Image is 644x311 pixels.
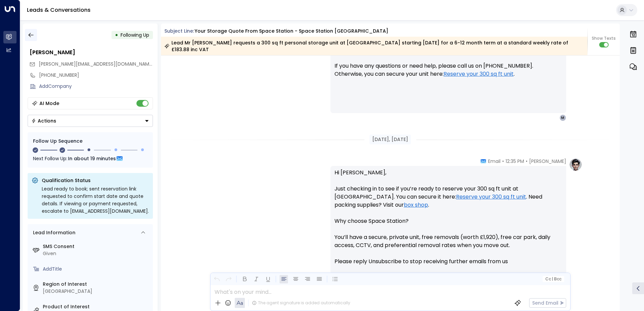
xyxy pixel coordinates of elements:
div: Lead Mr [PERSON_NAME] requests a 300 sq ft personal storage unit at [GEOGRAPHIC_DATA] starting [D... [164,39,584,53]
div: Button group with a nested menu [28,115,153,127]
span: • [526,158,527,165]
a: Reserve your 300 sq ft unit [444,70,514,78]
span: matthew.ahblack@yahoo.co.uk [39,61,153,68]
span: Following Up [121,32,149,38]
div: Lead ready to book; sent reservation link requested to confirm start date and quote details. If v... [42,185,149,215]
div: Your storage quote from Space Station - Space Station [GEOGRAPHIC_DATA] [195,28,388,35]
p: Hi [PERSON_NAME], Just checking in to see if you’re ready to reserve your 300 sq ft unit at [GEOG... [334,169,562,274]
button: Redo [224,275,233,283]
span: Show Texts [592,35,616,41]
span: Email [488,158,501,165]
span: | [552,277,553,281]
div: AI Mode [39,100,59,107]
div: Next Follow Up: [33,155,148,162]
span: 12:35 PM [506,158,524,165]
div: [PHONE_NUMBER] [39,72,153,79]
div: AddTitle [43,266,150,273]
button: Actions [28,115,153,127]
div: [GEOGRAPHIC_DATA] [43,288,150,295]
button: Cc|Bcc [542,276,564,282]
div: • [115,29,118,41]
div: AddCompany [39,83,153,90]
div: The agent signature is added automatically [252,300,350,306]
button: Undo [213,275,221,283]
span: Cc Bcc [545,277,561,281]
img: profile-logo.png [569,158,582,171]
p: Qualification Status [42,177,149,184]
div: [DATE], [DATE] [369,135,411,144]
label: Product of Interest [43,303,150,310]
span: [PERSON_NAME] [529,158,566,165]
a: Leads & Conversations [27,6,91,14]
span: Subject Line: [164,28,194,34]
span: • [502,158,504,165]
div: M [559,114,566,121]
a: box shop [404,201,428,209]
div: Lead Information [31,229,75,236]
div: Actions [31,118,56,124]
span: In about 19 minutes [68,155,116,162]
label: SMS Consent [43,243,150,250]
span: [PERSON_NAME][EMAIL_ADDRESS][DOMAIN_NAME] [39,61,154,67]
div: Given [43,250,150,257]
div: [PERSON_NAME] [30,48,153,57]
a: Reserve your 300 sq ft unit [456,193,526,201]
div: Follow Up Sequence [33,138,148,145]
label: Region of Interest [43,281,150,288]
